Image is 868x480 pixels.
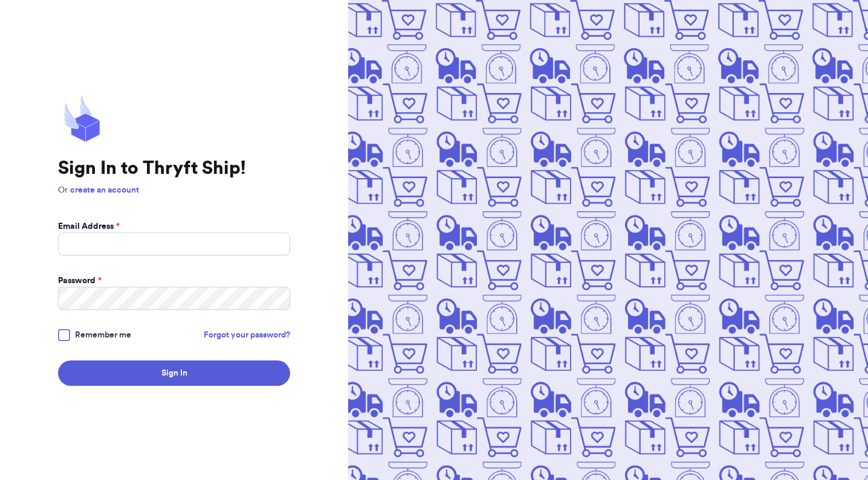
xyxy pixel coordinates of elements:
button: Sign In [58,360,290,386]
h1: Sign In to Thryft Ship! [58,158,290,179]
label: Password [58,275,102,287]
p: Or [58,184,290,196]
label: Email Address [58,220,120,232]
a: Forgot your password? [204,329,290,341]
a: create an account [70,186,139,194]
span: Remember me [75,329,131,341]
